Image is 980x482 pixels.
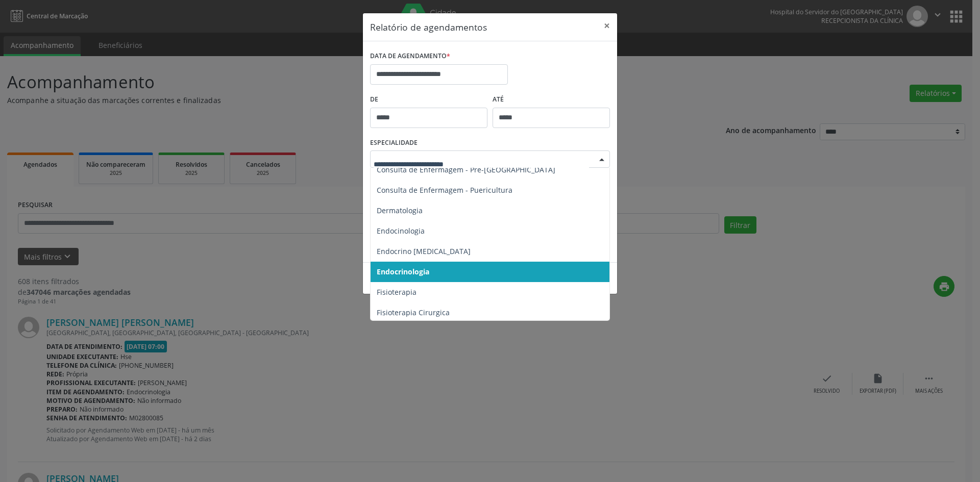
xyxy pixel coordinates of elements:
span: Endocrinologia [377,267,429,276]
label: ATÉ [493,92,610,108]
button: Close [597,13,617,38]
span: Fisioterapia [377,287,416,297]
span: Dermatologia [377,206,423,215]
span: Endocrino [MEDICAL_DATA] [377,246,471,256]
span: Consulta de Enfermagem - Puericultura [377,185,512,195]
span: Consulta de Enfermagem - Pré-[GEOGRAPHIC_DATA] [377,165,555,174]
span: Fisioterapia Cirurgica [377,308,450,317]
span: Endocinologia [377,226,425,236]
label: ESPECIALIDADE [370,135,418,151]
label: DATA DE AGENDAMENTO [370,48,450,64]
label: De [370,92,487,108]
h5: Relatório de agendamentos [370,20,487,34]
